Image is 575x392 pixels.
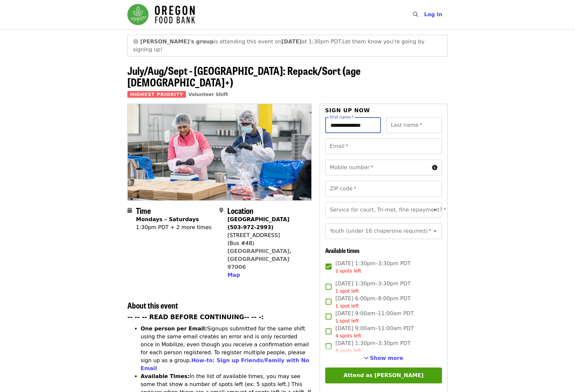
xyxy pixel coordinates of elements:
i: map-marker-alt icon [219,207,223,214]
button: Attend as [PERSON_NAME] [325,367,442,383]
button: See more timeslots [364,354,403,362]
span: 4 spots left [335,333,361,338]
strong: One person per Email: [141,325,207,332]
div: [STREET_ADDRESS] [227,231,306,239]
i: circle-info icon [432,165,437,171]
a: How-to: Sign up Friends/Family with No Email [141,357,309,371]
span: [DATE] 6:00pm–8:00pm PDT [335,295,411,310]
label: First name [330,115,354,119]
span: Highest Priority [127,91,186,98]
strong: [GEOGRAPHIC_DATA] (503-972-2993) [227,216,289,230]
button: Log in [419,8,448,21]
strong: Available Times: [141,373,190,379]
input: ZIP code [325,181,442,197]
input: Search [422,7,427,23]
span: Map [227,272,240,278]
i: calendar icon [127,207,132,214]
img: Oregon Food Bank - Home [127,4,195,25]
strong: -- -- -- READ BEFORE CONTINUING-- -- -: [127,314,264,320]
input: First name [325,117,381,133]
input: Email [325,138,442,154]
span: [DATE] 1:30pm–3:30pm PDT [335,339,411,354]
span: 6 spots left [335,348,361,353]
strong: [DATE] [282,38,302,45]
button: Open [430,226,440,236]
strong: Mondays – Saturdays [136,216,199,222]
span: is attending this event on at 1:30pm PDT. [140,38,342,45]
input: Mobile number [325,160,429,175]
button: Open [430,205,440,215]
span: [DATE] 1:30pm–3:30pm PDT [335,260,411,274]
span: 2 spots left [335,268,361,273]
span: July/Aug/Sept - [GEOGRAPHIC_DATA]: Repack/Sort (age [DEMOGRAPHIC_DATA]+) [127,63,361,90]
span: [DATE] 9:00am–11:00am PDT [335,324,414,339]
img: July/Aug/Sept - Beaverton: Repack/Sort (age 10+) organized by Oregon Food Bank [128,104,311,200]
span: Sign up now [325,107,370,114]
span: Available times [325,246,360,255]
span: [DATE] 1:30pm–3:30pm PDT [335,280,411,295]
span: Show more [370,355,403,361]
span: [DATE] 9:00am–11:00am PDT [335,310,414,324]
strong: [PERSON_NAME]'s group [140,38,214,45]
span: 1 spot left [335,303,359,309]
div: 1:30pm PDT + 2 more times [136,223,211,231]
span: About this event [127,299,178,311]
a: Volunteer Shift [189,92,228,97]
div: (Bus #48) [227,239,306,247]
span: 1 spot left [335,318,359,323]
span: 1 spot left [335,288,359,294]
button: Map [227,271,240,279]
li: Signups submitted for the same shift using the same email creates an error and is only recorded o... [141,325,312,372]
span: Location [227,205,253,216]
i: search icon [413,11,418,18]
span: grinning face emoji [133,38,139,45]
a: [GEOGRAPHIC_DATA], [GEOGRAPHIC_DATA] 97006 [227,248,291,270]
span: Time [136,205,151,216]
span: Log in [424,11,442,18]
input: Last name [386,117,442,133]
